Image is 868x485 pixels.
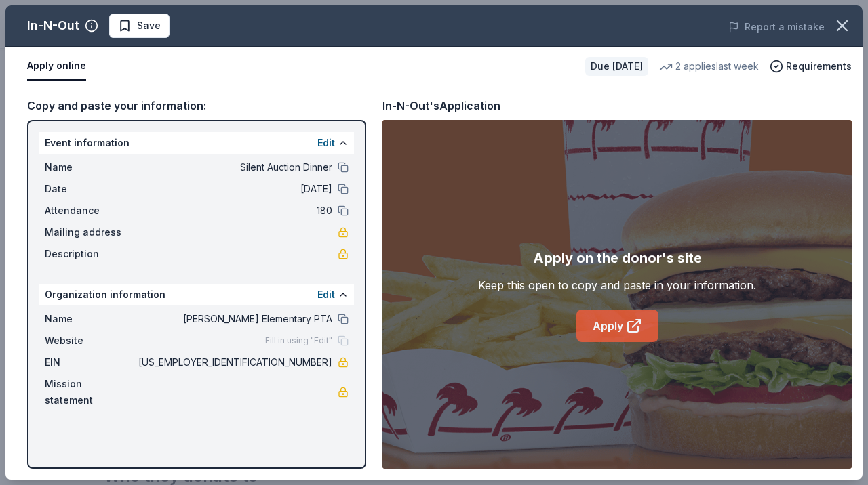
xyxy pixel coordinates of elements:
[45,159,136,175] span: Name
[786,58,852,75] span: Requirements
[136,159,332,175] span: Silent Auction Dinner
[478,277,756,293] div: Keep this open to copy and paste in your information.
[39,284,354,305] div: Organization information
[45,354,136,371] span: EIN
[585,57,648,76] div: Due [DATE]
[109,14,170,38] button: Save
[45,376,136,408] span: Mission statement
[45,311,136,327] span: Name
[45,203,136,219] span: Attendance
[45,181,136,197] span: Date
[27,97,366,114] div: Copy and paste your information:
[45,246,136,262] span: Description
[39,132,354,154] div: Event information
[137,18,161,34] span: Save
[265,335,332,346] span: Fill in using "Edit"
[770,58,852,75] button: Requirements
[45,333,136,349] span: Website
[27,52,86,81] button: Apply online
[27,15,79,37] div: In-N-Out
[317,135,335,151] button: Edit
[382,97,500,114] div: In-N-Out's Application
[45,224,136,240] span: Mailing address
[659,58,759,75] div: 2 applies last week
[728,19,825,35] button: Report a mistake
[576,310,658,342] a: Apply
[317,287,335,303] button: Edit
[136,203,332,219] span: 180
[136,181,332,197] span: [DATE]
[136,354,332,371] span: [US_EMPLOYER_IDENTIFICATION_NUMBER]
[533,247,702,269] div: Apply on the donor's site
[136,311,332,327] span: [PERSON_NAME] Elementary PTA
